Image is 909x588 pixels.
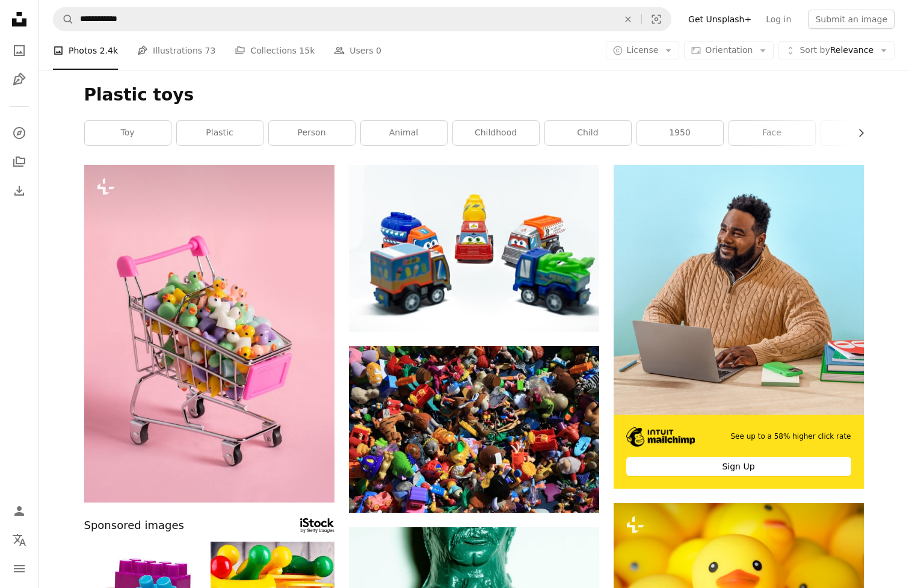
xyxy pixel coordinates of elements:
[729,121,815,145] a: face
[850,121,864,145] button: scroll list to the right
[7,67,31,91] a: Illustrations
[7,528,31,552] button: Language
[626,427,695,447] img: file-1690386555781-336d1949dad1image
[361,121,447,145] a: animal
[7,39,31,63] a: Photos
[334,31,381,70] a: Users 0
[269,121,355,145] a: person
[7,179,31,203] a: Download History
[627,45,659,55] span: License
[84,84,864,106] h1: Plastic toys
[85,121,171,145] a: toy
[642,8,671,31] button: Visual search
[349,346,599,513] img: children sitting on plastic toy blocks
[778,41,895,60] button: Sort byRelevance
[376,44,381,57] span: 0
[349,165,599,332] img: a group of toy cars sitting next to each other
[614,576,864,587] a: Closeup of rubber duckies
[7,150,31,174] a: Collections
[759,10,798,29] a: Log in
[808,10,895,29] button: Submit an image
[800,45,874,57] span: Relevance
[7,121,31,145] a: Explore
[54,8,74,31] button: Search Unsplash
[235,31,315,70] a: Collections 15k
[637,121,723,145] a: 1950
[614,165,864,415] img: file-1722962830841-dea897b5811bimage
[137,31,215,70] a: Illustrations 73
[614,165,864,489] a: See up to a 58% higher click rateSign Up
[453,121,539,145] a: childhood
[800,45,830,55] span: Sort by
[84,328,334,339] a: a shopping cart filled with lots of small toys
[821,121,907,145] a: symbol
[84,165,334,503] img: a shopping cart filled with lots of small toys
[7,557,31,581] button: Menu
[7,499,31,523] a: Log in / Sign up
[349,424,599,435] a: children sitting on plastic toy blocks
[177,121,263,145] a: plastic
[730,432,851,442] span: See up to a 58% higher click rate
[545,121,631,145] a: child
[606,41,680,60] button: License
[349,243,599,253] a: a group of toy cars sitting next to each other
[705,45,753,55] span: Orientation
[84,517,184,534] span: Sponsored images
[205,44,216,57] span: 73
[615,8,641,31] button: Clear
[684,41,774,60] button: Orientation
[626,457,851,476] div: Sign Up
[53,7,671,31] form: Find visuals sitewide
[299,44,315,57] span: 15k
[681,10,759,29] a: Get Unsplash+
